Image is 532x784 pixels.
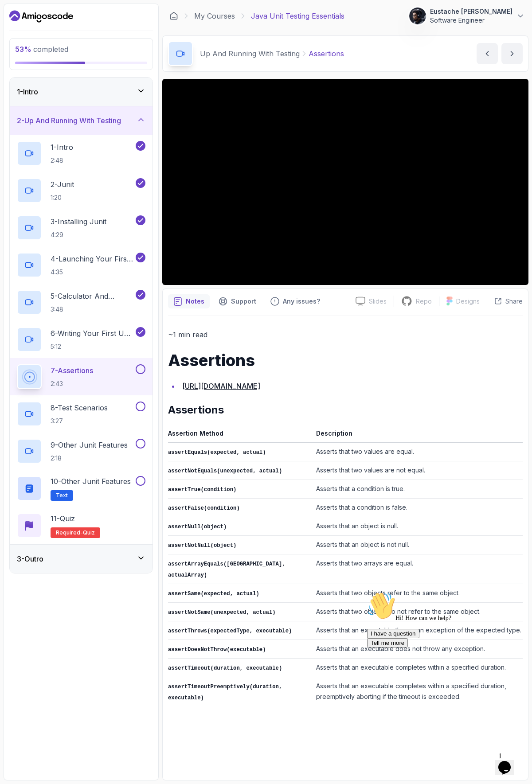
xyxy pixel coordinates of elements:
a: Dashboard [169,12,178,20]
button: 9-Other Junit Features2:18 [17,439,145,464]
code: assertFalse(condition) [168,505,240,511]
p: Notes [186,297,204,306]
td: Asserts that an executable completes within a specified duration. [313,658,523,677]
code: assertSame(expected, actual) [168,591,259,597]
p: 8 - Test Scenarios [51,402,108,413]
td: Asserts that an executable does not throw any exception. [313,640,523,658]
h3: 3 - Outro [17,554,43,564]
td: Asserts that two arrays are equal. [313,554,523,584]
button: 11-QuizRequired-quiz [17,513,145,538]
p: Assertions [309,48,344,59]
a: [URL][DOMAIN_NAME] [182,382,260,390]
p: 5 - Calculator And Calculator Test [51,291,134,301]
code: assertNotEquals(unexpected, actual) [168,468,282,474]
td: Asserts that two objects refer to the same object. [313,584,523,602]
p: Any issues? [283,297,320,306]
code: assertTimeoutPreemptively(duration, executable) [168,684,282,701]
button: Support button [213,294,262,308]
p: 5:12 [51,342,134,351]
button: 3-Installing Junit4:29 [17,215,145,240]
p: 3:27 [51,417,108,425]
p: 4:29 [51,230,106,239]
button: next content [501,43,523,64]
p: 1 - Intro [51,142,73,152]
code: assertNotNull(object) [168,542,236,549]
p: ~1 min read [168,328,523,341]
h2: Assertions [168,403,523,417]
p: 9 - Other Junit Features [51,440,128,450]
p: 2 - Junit [51,179,74,190]
code: assertEquals(expected, actual) [168,449,266,456]
td: Asserts that a condition is false. [313,498,523,517]
td: Asserts that two values are not equal. [313,461,523,480]
span: quiz [83,529,95,536]
button: 5-Calculator And Calculator Test3:48 [17,290,145,315]
button: 2-Junit1:20 [17,178,145,203]
p: 4 - Launching Your First Test [51,254,134,264]
p: Repo [416,297,432,306]
div: 👋Hi! How can we help?I have a questionTell me more [4,4,163,59]
p: Designs [456,297,480,306]
iframe: chat widget [364,588,523,744]
button: 10-Other Junit FeaturesText [17,476,145,501]
a: Dashboard [9,9,73,23]
code: assertNotSame(unexpected, actual) [168,609,276,616]
p: Up And Running With Testing [200,48,300,59]
p: 10 - Other Junit Features [51,476,131,487]
h3: 2 - Up And Running With Testing [17,115,121,126]
button: 7-Assertions2:43 [17,364,145,389]
button: user profile imageEustache [PERSON_NAME]Software Engineer [409,7,525,25]
code: assertNull(object) [168,524,227,530]
h1: Assertions [168,351,523,369]
td: Asserts that an object is not null. [313,535,523,554]
img: user profile image [409,8,426,24]
button: previous content [477,43,498,64]
button: Tell me more [4,50,44,59]
button: notes button [168,294,210,308]
button: Share [487,297,523,306]
button: 1-Intro [10,78,153,106]
button: 8-Test Scenarios3:27 [17,402,145,426]
iframe: chat widget [495,749,523,775]
button: 3-Outro [10,545,153,573]
button: 1-Intro2:48 [17,141,145,166]
button: 2-Up And Running With Testing [10,106,153,135]
code: assertDoesNotThrow(executable) [168,647,266,653]
code: assertThrows(expectedType, executable) [168,628,292,634]
td: Asserts that an object is null. [313,517,523,535]
th: Assertion Method [168,428,313,443]
img: :wave: [4,4,32,32]
button: 4-Launching Your First Test4:35 [17,253,145,277]
span: Text [56,492,68,499]
button: Feedback button [265,294,325,308]
p: 2:43 [51,379,93,388]
a: My Courses [194,11,235,21]
td: Asserts that an executable throws an exception of the expected type. [313,621,523,640]
code: assertArrayEquals([GEOGRAPHIC_DATA], actualArray) [168,561,286,578]
h3: 1 - Intro [17,86,38,97]
th: Description [313,428,523,443]
span: Required- [56,529,83,536]
p: Support [231,297,256,306]
td: Asserts that an executable completes within a specified duration, preemptively aborting if the ti... [313,677,523,706]
p: Slides [369,297,387,306]
p: 2:48 [51,156,73,165]
p: 2:18 [51,454,128,463]
span: 53 % [15,45,31,54]
code: assertTimeout(duration, executable) [168,665,282,671]
p: 11 - Quiz [51,513,75,524]
iframe: 7 - Assertions [162,79,528,285]
p: 4:35 [51,268,134,277]
p: 1:20 [51,193,74,202]
p: Share [505,297,523,306]
td: Asserts that two values are equal. [313,442,523,461]
button: 6-Writing Your First Unit Test5:12 [17,327,145,352]
button: I have a question [4,41,56,50]
span: completed [15,45,68,54]
td: Asserts that a condition is true. [313,480,523,498]
p: Eustache [PERSON_NAME] [430,7,512,16]
p: 3:48 [51,305,134,314]
span: Hi! How can we help? [4,27,88,33]
td: Asserts that two objects do not refer to the same object. [313,602,523,621]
